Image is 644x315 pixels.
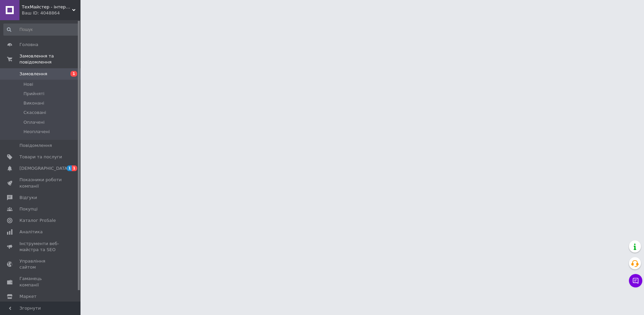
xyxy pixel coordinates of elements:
[19,143,52,149] span: Повідомлення
[19,229,43,235] span: Аналітика
[23,119,45,125] span: Оплачені
[67,165,72,171] span: 1
[23,129,50,135] span: Неоплачені
[23,91,44,97] span: Прийняті
[19,71,47,77] span: Замовлення
[70,71,77,77] span: 1
[19,276,62,288] span: Гаманець компанії
[19,241,62,253] span: Інструменти веб-майстра та SEO
[22,10,80,16] div: Ваш ID: 4048864
[22,4,72,10] span: ТехМайстер - інтернет-крамниця побутової техніки та товарів для дому
[19,177,62,189] span: Показники роботи компанії
[23,110,46,116] span: Скасовані
[72,165,77,171] span: 1
[3,24,79,36] input: Пошук
[19,206,38,212] span: Покупці
[19,42,38,48] span: Головна
[23,81,33,87] span: Нові
[629,274,642,287] button: Чат з покупцем
[19,218,56,224] span: Каталог ProSale
[19,154,62,160] span: Товари та послуги
[19,165,69,171] span: [DEMOGRAPHIC_DATA]
[23,100,44,106] span: Виконані
[19,293,37,300] span: Маркет
[19,258,62,270] span: Управління сайтом
[19,195,37,201] span: Відгуки
[19,53,80,65] span: Замовлення та повідомлення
